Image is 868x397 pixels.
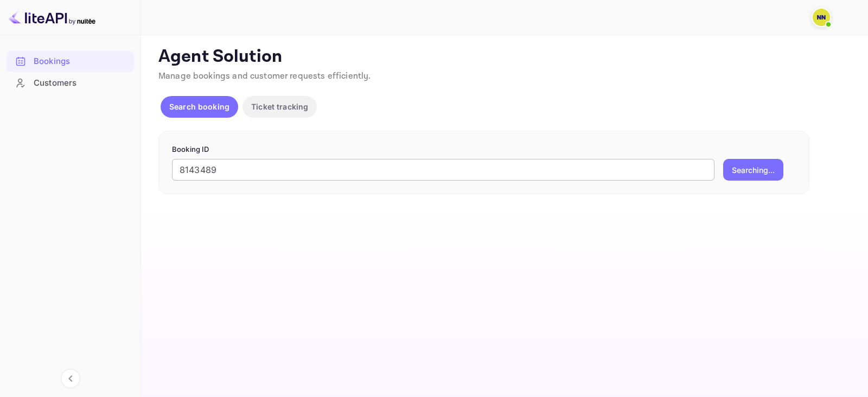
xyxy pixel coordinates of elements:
img: LiteAPI logo [9,9,95,26]
button: Collapse navigation [61,369,80,388]
p: Search booking [169,101,229,112]
div: Customers [7,73,134,94]
div: Bookings [34,55,129,68]
p: Booking ID [172,144,796,155]
img: N/A N/A [813,9,830,26]
a: Customers [7,73,134,93]
div: Customers [34,77,129,89]
span: Manage bookings and customer requests efficiently. [158,71,371,82]
p: Ticket tracking [251,101,308,112]
a: Bookings [7,51,134,71]
input: Enter Booking ID (e.g., 63782194) [172,159,714,181]
button: Searching... [723,159,783,181]
p: Agent Solution [158,46,848,68]
div: Bookings [7,51,134,72]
